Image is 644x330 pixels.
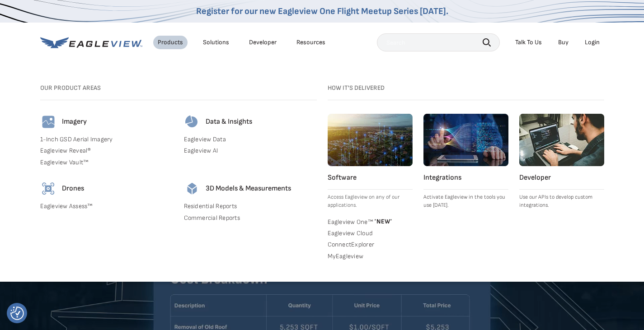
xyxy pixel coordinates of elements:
[184,202,317,210] a: Residential Reports
[373,218,392,225] span: NEW
[40,202,173,210] a: Eagleview Assess™
[184,214,317,222] a: Commercial Reports
[519,193,604,209] p: Use our APIs to develop custom integrations.
[249,38,277,46] a: Developer
[328,84,604,92] h3: How it's Delivered
[519,114,604,209] a: Developer Use our APIs to develop custom integrations.
[423,114,508,209] a: Integrations Activate Eagleview in the tools you use [DATE].
[423,114,508,166] img: integrations.webp
[184,114,200,130] img: data-icon.svg
[40,114,56,130] img: imagery-icon.svg
[328,229,413,237] a: Eagleview Cloud
[184,135,317,144] a: Eagleview Data
[423,173,508,182] h4: Integrations
[40,181,56,197] img: drones-icon.svg
[328,241,413,249] a: ConnectExplorer
[296,38,325,46] div: Resources
[196,6,448,17] a: Register for our new Eagleview One Flight Meetup Series [DATE].
[423,193,508,209] p: Activate Eagleview in the tools you use [DATE].
[328,217,413,226] a: Eagleview One™ *NEW*
[206,184,291,193] h4: 3D Models & Measurements
[10,307,24,320] button: Consent Preferences
[40,158,173,167] a: Eagleview Vault™
[328,193,413,209] p: Access Eagleview on any of our applications.
[40,84,317,92] h3: Our Product Areas
[519,173,604,182] h4: Developer
[585,38,600,46] div: Login
[184,181,200,197] img: 3d-models-icon.svg
[328,173,413,182] h4: Software
[40,147,173,155] a: Eagleview Reveal®
[377,33,500,51] input: Search
[184,147,317,155] a: Eagleview AI
[10,307,24,320] img: Revisit consent button
[558,38,569,46] a: Buy
[158,38,183,46] div: Products
[328,114,413,166] img: software.webp
[328,252,413,260] a: MyEagleview
[62,184,84,193] h4: Drones
[40,135,173,144] a: 1-Inch GSD Aerial Imagery
[206,117,252,126] h4: Data & Insights
[515,38,542,46] div: Talk To Us
[203,38,229,46] div: Solutions
[62,117,87,126] h4: Imagery
[519,114,604,166] img: developer.webp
